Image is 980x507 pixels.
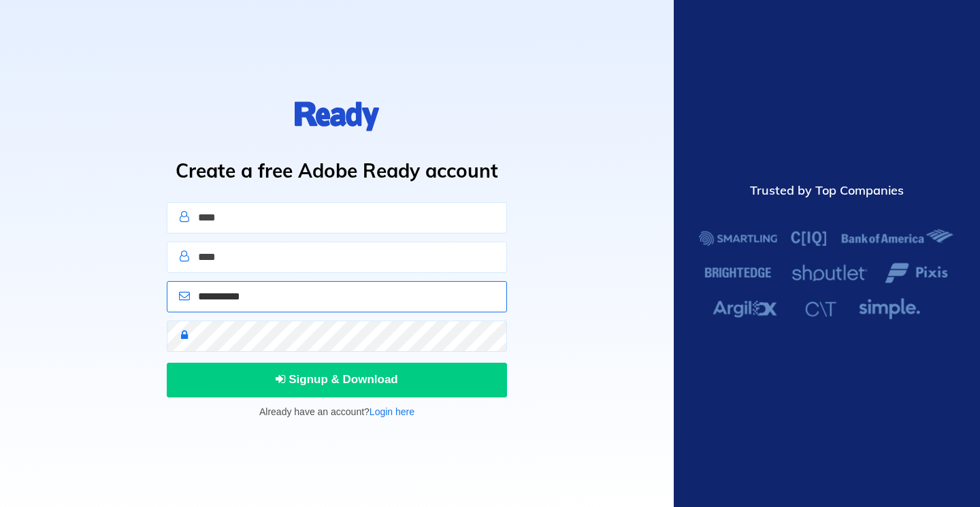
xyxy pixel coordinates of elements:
img: logo [295,98,379,135]
p: Already have an account? [167,404,507,419]
h1: Create a free Adobe Ready account [162,157,512,185]
div: Trusted by Top Companies [698,182,956,199]
span: Signup & Download [276,373,398,386]
button: Signup & Download [167,363,507,397]
img: Adobe Ready Customers [698,223,956,326]
a: Login here [370,406,414,417]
